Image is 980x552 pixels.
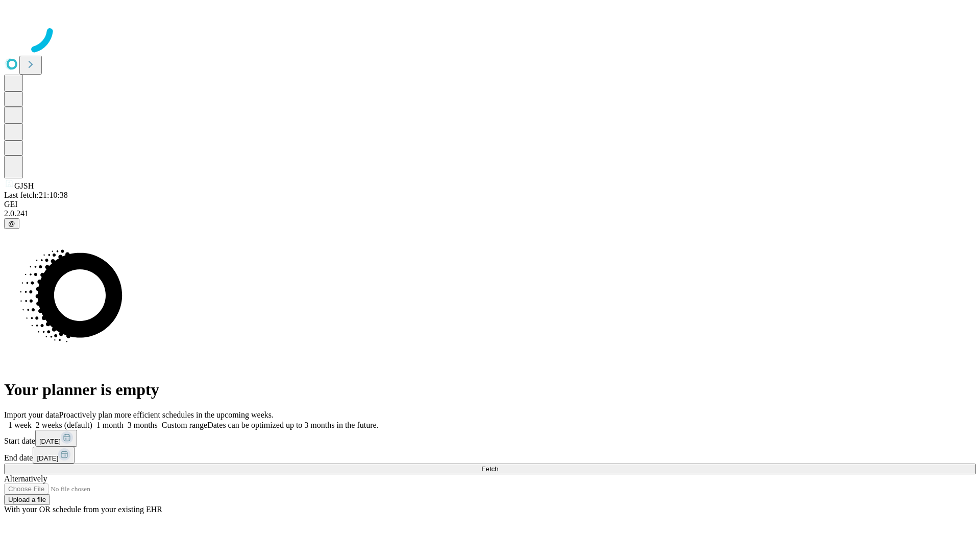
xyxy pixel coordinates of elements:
[481,465,498,473] span: Fetch
[4,494,50,505] button: Upload a file
[4,505,162,514] span: With your OR schedule from your existing EHR
[207,421,378,429] span: Dates can be optimized up to 3 months in the future.
[4,191,68,199] span: Last fetch: 21:10:38
[162,421,207,429] span: Custom range
[36,421,92,429] span: 2 weeks (default)
[59,410,274,419] span: Proactively plan more efficient schedules in the upcoming weeks.
[8,220,15,227] span: @
[4,218,19,229] button: @
[4,410,59,419] span: Import your data
[37,454,58,462] span: [DATE]
[35,430,77,447] button: [DATE]
[128,421,158,429] span: 3 months
[96,421,124,429] span: 1 month
[4,209,976,218] div: 2.0.241
[4,430,976,447] div: Start date
[4,380,976,399] h1: Your planner is empty
[33,447,75,464] button: [DATE]
[4,200,976,209] div: GEI
[4,464,976,474] button: Fetch
[4,447,976,464] div: End date
[39,438,61,445] span: [DATE]
[4,474,47,483] span: Alternatively
[8,421,32,429] span: 1 week
[14,181,34,190] span: GJSH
